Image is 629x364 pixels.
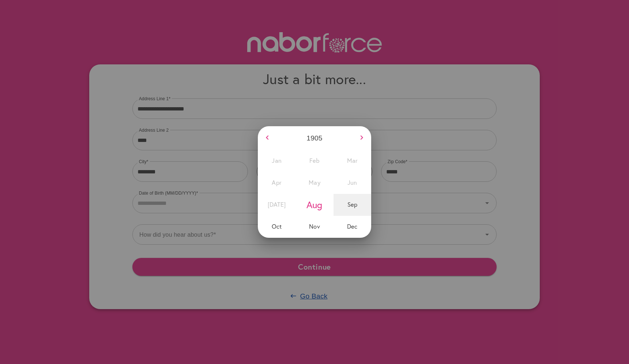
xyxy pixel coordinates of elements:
[354,130,369,145] button: Go to next year 1906
[295,194,333,216] button: August
[260,130,275,145] button: Go to previous year 1904
[334,194,371,216] button: September
[347,221,357,232] h6: Dec
[258,216,295,238] button: October
[347,199,357,210] h6: Sep
[306,198,322,211] h5: Aug
[295,216,333,238] button: November
[272,221,282,232] h6: Oct
[334,216,371,238] button: December
[309,221,320,232] h6: Nov
[277,133,352,144] p: 1905
[277,133,352,142] button: 1905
